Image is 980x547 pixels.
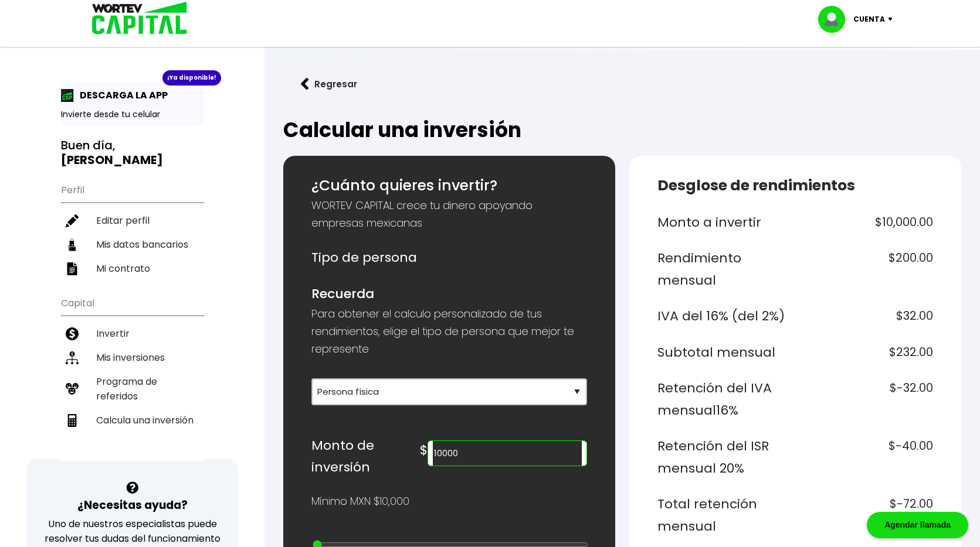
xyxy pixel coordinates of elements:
[61,290,204,461] ul: Capital
[162,70,221,86] div: ¡Ya disponible!
[311,247,587,269] h6: Tipo de persona
[800,377,933,421] h6: $-32.00
[311,435,420,478] h6: Monto de inversión
[61,89,74,102] img: app-icon
[61,322,204,346] a: Invertir
[66,214,79,227] img: editar-icon.952d3147.svg
[885,18,901,21] img: icon-down
[818,6,853,33] img: profile-image
[311,305,587,358] p: Para obtener el calculo personalizado de tus rendimientos, elige el tipo de persona que mejor te ...
[800,211,933,234] h6: $10,000.00
[77,497,188,514] h3: ¿Necesitas ayuda?
[283,118,961,142] h2: Calcular una inversión
[66,351,79,364] img: inversiones-icon.6695dc30.svg
[657,493,791,537] h6: Total retención mensual
[420,439,428,461] h6: $
[66,238,79,251] img: datos-icon.10cf9172.svg
[301,78,309,90] img: flecha izquierda
[311,493,409,510] p: Mínimo MXN $10,000
[311,175,587,197] h5: ¿Cuánto quieres invertir?
[657,305,791,327] h6: IVA del 16% (del 2%)
[657,435,791,479] h6: Retención del ISR mensual 20%
[61,208,204,233] a: Editar perfil
[657,247,791,291] h6: Rendimiento mensual
[657,341,791,364] h6: Subtotal mensual
[867,512,968,538] div: Agendar llamada
[61,138,204,167] h3: Buen día,
[66,327,79,340] img: invertir-icon.b3b967d7.svg
[66,414,79,427] img: calculadora-icon.17d418c4.svg
[66,382,79,395] img: recomiendanos-icon.9b8e9327.svg
[311,197,587,232] p: WORTEV CAPITAL crece tu dinero apoyando empresas mexicanas
[800,435,933,479] h6: $-40.00
[311,283,587,305] h6: Recuerda
[61,108,204,121] p: Invierte desde tu celular
[283,69,961,100] a: flecha izquierdaRegresar
[800,305,933,327] h6: $32.00
[657,211,791,234] h6: Monto a invertir
[657,377,791,421] h6: Retención del IVA mensual 16%
[61,177,204,281] ul: Perfil
[61,152,163,168] b: [PERSON_NAME]
[657,175,933,197] h5: Desglose de rendimientos
[66,262,79,275] img: contrato-icon.f2db500c.svg
[61,408,204,432] a: Calcula una inversión
[61,346,204,370] a: Mis inversiones
[800,247,933,291] h6: $200.00
[800,341,933,364] h6: $232.00
[74,88,168,102] p: DESCARGA LA APP
[61,370,204,408] a: Programa de referidos
[853,11,885,28] p: Cuenta
[800,493,933,537] h6: $-72.00
[283,69,375,100] button: Regresar
[61,257,204,281] a: Mi contrato
[61,233,204,257] a: Mis datos bancarios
